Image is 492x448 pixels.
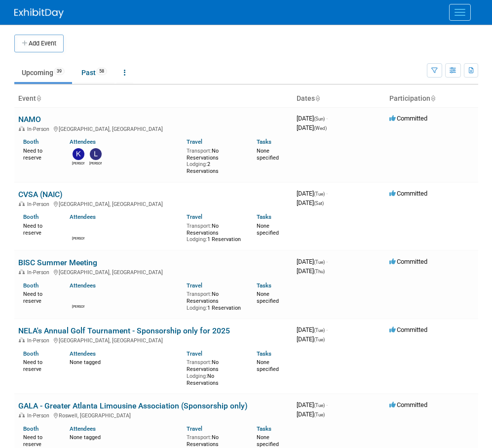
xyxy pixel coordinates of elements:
span: In-Person [27,269,52,276]
th: Event [14,90,293,107]
span: Lodging: [187,236,207,243]
span: Committed [389,401,427,408]
div: None tagged [70,357,179,366]
a: Booth [23,350,38,357]
span: None specified [257,223,279,236]
span: [DATE] [297,326,328,333]
a: Attendees [70,425,96,432]
a: Upcoming39 [14,63,72,82]
img: In-Person Event [19,126,25,131]
div: Roswell, [GEOGRAPHIC_DATA] [18,411,289,419]
span: Transport: [187,359,212,366]
span: (Tue) [314,412,325,417]
a: Booth [23,138,38,145]
a: Travel [187,138,202,145]
span: (Tue) [314,327,325,333]
span: In-Person [27,126,52,132]
div: No Reservations 2 Reservations [187,146,242,175]
span: (Tue) [314,337,325,342]
img: In-Person Event [19,412,25,417]
div: Need to reserve [23,146,55,161]
a: Attendees [70,213,96,220]
a: Tasks [257,213,271,220]
div: [GEOGRAPHIC_DATA], [GEOGRAPHIC_DATA] [18,336,289,344]
img: Kimberlee Bissegger [73,148,84,160]
span: Transport: [187,291,212,297]
div: Need to reserve [23,432,55,448]
a: Travel [187,213,202,220]
span: Committed [389,258,427,265]
div: None tagged [70,432,179,441]
span: Transport: [187,148,212,154]
span: Transport: [187,223,212,229]
a: Tasks [257,138,271,145]
span: [DATE] [297,267,325,275]
span: In-Person [27,337,52,344]
img: In-Person Event [19,337,25,342]
a: Travel [187,425,202,432]
a: Tasks [257,425,271,432]
a: Attendees [70,138,96,145]
button: Add Event [14,35,64,52]
img: ExhibitDay [14,8,64,18]
img: Danielle Smith [73,291,84,303]
div: Kimberlee Bissegger [72,160,84,166]
span: None specified [257,434,279,448]
span: Lodging: [187,305,207,311]
span: (Tue) [314,403,325,408]
span: None specified [257,148,279,161]
span: [DATE] [297,401,328,408]
div: Leslie Neverson-Drake [89,160,102,166]
span: Committed [389,115,427,122]
a: Travel [187,282,202,289]
span: 58 [96,68,107,75]
span: (Thu) [314,269,325,274]
span: In-Person [27,201,52,207]
span: - [326,258,328,265]
button: Menu [449,4,471,21]
span: None specified [257,291,279,304]
span: None specified [257,359,279,372]
span: Lodging: [187,373,207,379]
span: Transport: [187,434,212,441]
span: - [326,326,328,333]
a: GALA - Greater Atlanta Limousine Association (Sponsorship only) [18,401,248,410]
a: Sort by Event Name [36,94,41,102]
a: Sort by Start Date [315,94,320,102]
a: Booth [23,213,38,220]
a: CVSA (NAIC) [18,190,63,199]
a: Attendees [70,350,96,357]
span: Committed [389,190,427,197]
a: Booth [23,282,38,289]
span: Committed [389,326,427,333]
a: NELA's Annual Golf Tournament - Sponsorship only for 2025 [18,326,230,335]
span: [DATE] [297,115,328,122]
span: 39 [54,68,65,75]
span: - [326,401,328,408]
div: Danielle Smith [72,303,84,309]
span: [DATE] [297,199,324,206]
span: - [326,115,328,122]
div: [GEOGRAPHIC_DATA], [GEOGRAPHIC_DATA] [18,124,289,132]
div: No Reservations 1 Reservation [187,289,242,311]
span: (Wed) [314,125,327,131]
div: Need to reserve [23,289,55,304]
span: - [326,190,328,197]
div: [GEOGRAPHIC_DATA], [GEOGRAPHIC_DATA] [18,200,289,207]
span: Lodging: [187,161,207,167]
div: Need to reserve [23,221,55,236]
span: [DATE] [297,258,328,265]
a: BISC Summer Meeting [18,258,97,267]
div: [GEOGRAPHIC_DATA], [GEOGRAPHIC_DATA] [18,268,289,276]
span: [DATE] [297,124,327,131]
a: NAMO [18,115,41,124]
div: No Reservations 1 Reservation [187,221,242,243]
img: Danielle Smith [73,223,84,235]
a: Tasks [257,282,271,289]
div: No Reservations No Reservations [187,357,242,386]
span: (Sat) [314,201,324,206]
span: (Tue) [314,191,325,197]
span: In-Person [27,412,52,419]
a: Attendees [70,282,96,289]
th: Dates [293,90,385,107]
